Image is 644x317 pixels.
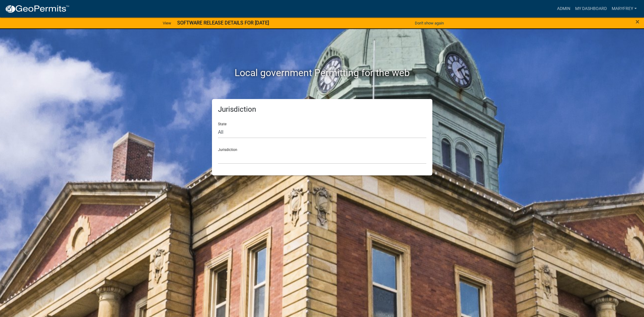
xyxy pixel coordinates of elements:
[177,20,269,26] strong: SOFTWARE RELEASE DETAILS FOR [DATE]
[218,105,426,114] h5: Jurisdiction
[573,3,609,14] a: My Dashboard
[555,3,573,14] a: Admin
[636,18,639,25] button: Close
[412,18,446,28] button: Don't show again
[609,3,639,14] a: MaryFrey
[155,67,490,78] h2: Local government Permitting for the web
[636,18,639,26] span: ×
[160,18,174,28] a: View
